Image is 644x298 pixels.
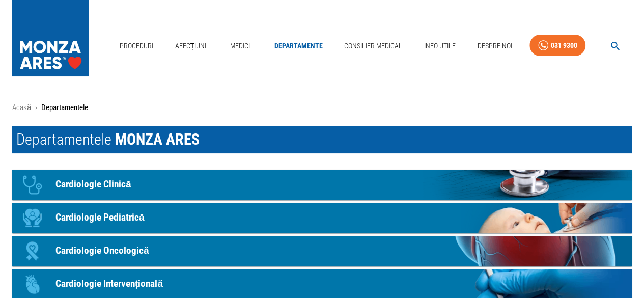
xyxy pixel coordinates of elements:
p: Cardiologie Pediatrică [55,210,145,225]
a: IconCardiologie Clinică [12,170,632,200]
a: Consilier Medical [340,36,406,57]
p: Cardiologie Oncologică [55,243,149,258]
a: Medici [224,36,257,57]
nav: breadcrumb [12,102,632,114]
div: Icon [17,236,48,266]
a: Afecțiuni [171,36,211,57]
span: MONZA ARES [115,130,200,148]
a: IconCardiologie Oncologică [12,236,632,266]
div: Icon [17,203,48,233]
li: › [35,102,37,114]
a: Info Utile [420,36,460,57]
a: IconCardiologie Pediatrică [12,203,632,233]
p: Cardiologie Intervențională [55,277,163,291]
h1: Departamentele [12,126,632,153]
div: Icon [17,170,48,200]
a: Despre Noi [473,36,516,57]
p: Cardiologie Clinică [55,177,131,192]
a: Acasă [12,103,31,112]
a: Proceduri [116,36,157,57]
p: Departamentele [41,102,88,114]
div: 031 9300 [550,39,577,52]
a: 031 9300 [529,35,585,57]
a: Departamente [270,36,326,57]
